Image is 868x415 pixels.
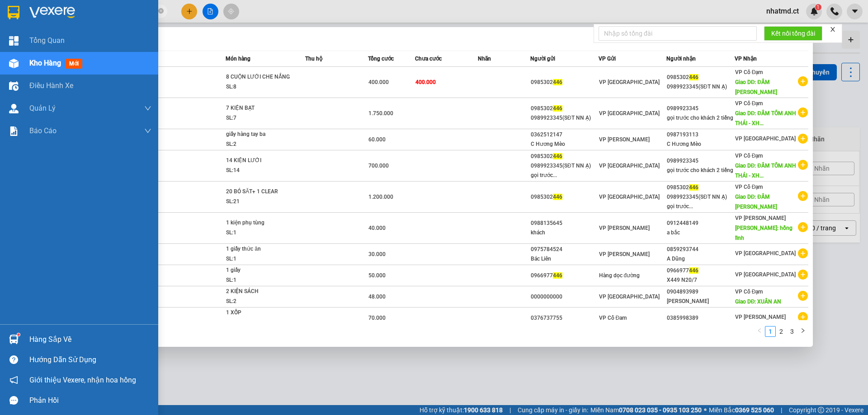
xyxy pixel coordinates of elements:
[226,287,294,297] div: 2 KIỆN SÁCH
[798,312,808,322] span: plus-circle
[764,26,822,41] button: Kết nối tổng đài
[368,56,394,62] span: Tổng cước
[226,275,294,285] div: SL: 1
[478,56,491,62] span: Nhãn
[368,272,386,279] span: 50.000
[776,326,786,336] a: 2
[531,292,598,302] div: 0000000000
[9,335,19,344] img: warehouse-icon
[798,191,808,201] span: plus-circle
[29,35,65,46] span: Tổng Quan
[735,184,763,190] span: VP Cổ Đạm
[667,104,734,113] div: 0989923345
[599,56,616,62] span: VP Gửi
[667,166,734,175] div: gọi trước cho khách 2 tiếng
[531,313,598,323] div: 0376737755
[368,225,386,231] span: 40.000
[553,153,562,159] span: 446
[800,328,806,333] span: right
[531,245,598,254] div: 0975784524
[9,396,18,405] span: message
[531,161,598,180] div: 0989923345(SĐT NN Ạ) gọi trước...
[9,59,19,68] img: warehouse-icon
[29,394,151,407] div: Phản hồi
[667,275,734,285] div: X449 N20/7
[29,59,61,67] span: Kho hàng
[226,166,294,176] div: SL: 14
[29,125,57,136] span: Báo cáo
[689,74,698,80] span: 446
[66,59,82,69] span: mới
[599,163,660,169] span: VP [GEOGRAPHIC_DATA]
[798,160,808,170] span: plus-circle
[735,225,793,241] span: [PERSON_NAME]: hồng lĩnh
[226,72,294,82] div: 8 CUỘN LƯỚI CHE NẮNG
[226,254,294,264] div: SL: 1
[667,219,734,228] div: 0912448149
[757,328,762,333] span: left
[667,313,734,323] div: 0385998389
[531,104,598,113] div: 0985302
[530,56,555,62] span: Người gửi
[735,271,796,278] span: VP [GEOGRAPHIC_DATA]
[9,355,18,364] span: question-circle
[226,218,294,228] div: 1 kiện phụ tùng
[553,194,562,200] span: 446
[226,56,250,62] span: Món hàng
[553,79,562,85] span: 446
[531,228,598,238] div: khách
[667,183,734,192] div: 0985302
[689,184,698,191] span: 446
[531,130,598,140] div: 0362512147
[531,113,598,123] div: 0989923345(SĐT NN Ạ)
[11,65,135,96] b: GỬI : VP [GEOGRAPHIC_DATA]
[17,333,20,336] sup: 1
[735,135,796,142] span: VP [GEOGRAPHIC_DATA]
[85,33,378,45] li: Hotline: 1900252555
[226,244,294,254] div: 1 giấy thức ăn
[798,107,808,117] span: plus-circle
[776,326,787,337] li: 2
[368,251,386,257] span: 30.000
[735,289,763,295] span: VP Cổ Đạm
[368,163,389,169] span: 700.000
[771,28,815,38] span: Kết nối tổng đài
[798,76,808,86] span: plus-circle
[599,251,650,257] span: VP [PERSON_NAME]
[11,11,57,56] img: logo.jpg
[368,79,389,85] span: 400.000
[29,374,136,386] span: Giới thiệu Vexere, nhận hoa hồng
[667,192,734,211] div: 0989923345(SĐT NN Ạ) gọi trước...
[599,194,660,200] span: VP [GEOGRAPHIC_DATA]
[735,215,786,221] span: VP [PERSON_NAME]
[798,248,808,258] span: plus-circle
[226,308,294,318] div: 1 XỐP
[531,140,598,149] div: C Hương Mèo
[735,69,763,75] span: VP Cổ Đạm
[787,326,797,337] li: 3
[531,219,598,228] div: 0988135645
[531,192,598,202] div: 0985302
[158,8,164,14] span: close-circle
[667,82,734,92] div: 0989923345(SĐT NN Ạ)
[368,294,386,300] span: 48.000
[599,272,640,279] span: Hàng dọc đường
[85,22,378,33] li: Cổ Đạm, xã [GEOGRAPHIC_DATA], [GEOGRAPHIC_DATA]
[689,267,698,274] span: 446
[830,26,836,33] span: close
[667,156,734,166] div: 0989923345
[226,228,294,238] div: SL: 1
[415,56,442,62] span: Chưa cước
[9,104,19,113] img: warehouse-icon
[29,80,73,91] span: Điều hành xe
[798,270,808,280] span: plus-circle
[666,56,696,62] span: Người nhận
[735,56,757,62] span: VP Nhận
[797,326,808,337] button: right
[735,250,796,256] span: VP [GEOGRAPHIC_DATA]
[158,7,164,16] span: close-circle
[368,194,393,200] span: 1.200.000
[667,287,734,297] div: 0904893989
[226,318,294,328] div: SL: 1
[735,163,796,179] span: Giao DĐ: ĐẦM TÔM ANH THÁI - XH...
